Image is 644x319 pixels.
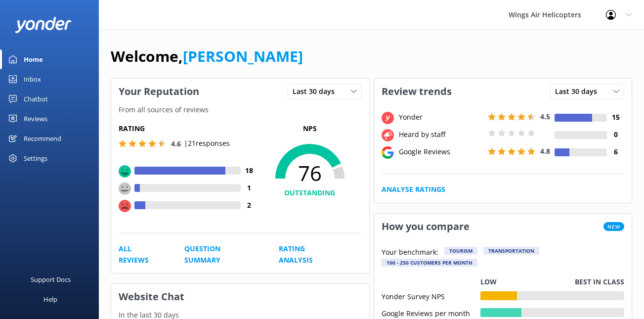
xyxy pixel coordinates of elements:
[575,276,624,287] p: Best in class
[396,146,485,157] div: Google Reviews
[241,165,258,176] h4: 18
[24,89,48,109] div: Chatbot
[382,184,445,195] a: Analyse Ratings
[119,243,162,266] a: All Reviews
[396,129,485,140] div: Heard by staff
[111,104,369,115] p: From all sources of reviews
[24,129,61,148] div: Recommend
[24,49,43,69] div: Home
[540,112,550,121] span: 4.5
[555,86,603,97] span: Last 30 days
[24,69,41,89] div: Inbox
[24,109,47,129] div: Reviews
[374,79,459,104] h3: Review trends
[24,148,47,168] div: Settings
[382,291,480,300] div: Yonder Survey NPS
[607,146,624,157] h4: 6
[111,79,207,104] h3: Your Reputation
[171,139,181,148] span: 4.6
[258,187,362,198] h4: OUTSTANDING
[603,222,624,231] span: New
[396,112,485,123] div: Yonder
[293,86,341,97] span: Last 30 days
[43,289,57,309] div: Help
[31,270,71,289] div: Support Docs
[241,200,258,211] h4: 2
[382,247,438,259] p: Your benchmark:
[183,46,303,66] a: [PERSON_NAME]
[382,308,480,317] div: Google Reviews per month
[480,276,497,287] p: Low
[607,129,624,140] h4: 0
[111,284,369,310] h3: Website Chat
[382,259,477,267] div: 100 - 250 customers per month
[444,247,477,255] div: Tourism
[111,45,303,68] h1: Welcome,
[184,243,257,266] a: Question Summary
[15,17,72,33] img: yonder-white-logo.png
[483,247,539,255] div: Transportation
[241,182,258,193] h4: 1
[258,123,362,134] p: NPS
[374,214,477,239] h3: How you compare
[119,123,258,134] h5: Rating
[607,112,624,123] h4: 15
[184,138,230,149] p: | 21 responses
[258,161,362,185] span: 76
[540,146,550,156] span: 4.8
[279,243,339,266] a: Rating Analysis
